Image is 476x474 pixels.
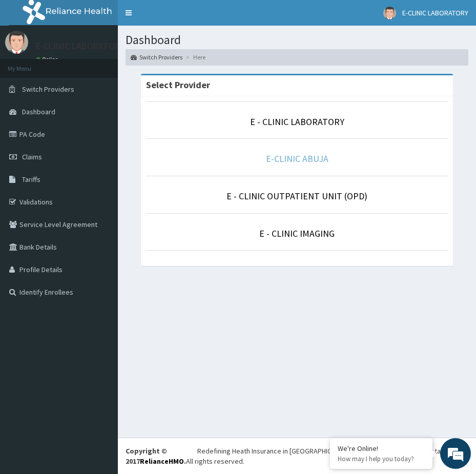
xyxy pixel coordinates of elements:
[266,153,328,164] a: E-CLINIC ABUJA
[402,8,468,17] span: E-CLINIC LABORATORY
[5,31,28,54] img: User Image
[22,152,42,161] span: Claims
[22,175,40,184] span: Tariffs
[338,455,425,463] p: How may I help you today?
[126,33,468,47] h1: Dashboard
[226,190,367,202] a: E - CLINIC OUTPATIENT UNIT (OPD)
[183,53,205,61] li: Here
[250,116,344,128] a: E - CLINIC LABORATORY
[22,85,74,94] span: Switch Providers
[383,7,396,19] img: User Image
[140,457,184,466] a: RelianceHMO
[36,42,125,51] p: E-CLINIC LABORATORY
[259,228,335,239] a: E - CLINIC IMAGING
[131,53,182,61] a: Switch Providers
[197,446,468,456] div: Redefining Heath Insurance in [GEOGRAPHIC_DATA] using Telemedicine and Data Science!
[22,107,55,116] span: Dashboard
[126,446,186,466] strong: Copyright © 2017 .
[338,444,425,453] div: We're Online!
[146,79,210,91] strong: Select Provider
[118,438,476,474] footer: All rights reserved.
[36,56,60,63] a: Online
